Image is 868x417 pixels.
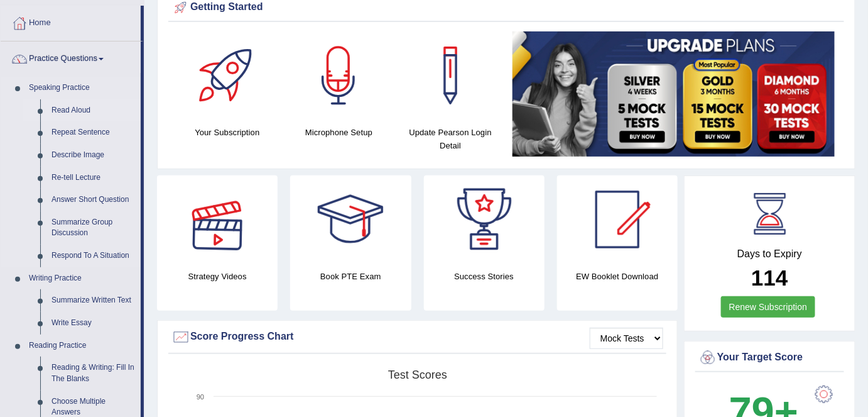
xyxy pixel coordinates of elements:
[388,369,447,381] tspan: Test scores
[23,335,141,357] a: Reading Practice
[23,267,141,290] a: Writing Practice
[178,126,277,139] h4: Your Subscription
[698,348,841,367] div: Your Target Score
[46,167,141,189] a: Re-tell Lecture
[46,245,141,267] a: Respond To A Situation
[698,248,841,260] h4: Days to Expiry
[171,328,663,347] div: Score Progress Chart
[46,211,141,245] a: Summarize Group Discussion
[46,121,141,144] a: Repeat Sentence
[46,357,141,390] a: Reading & Writing: Fill In The Blanks
[290,270,411,283] h4: Book PTE Exam
[157,270,278,283] h4: Strategy Videos
[46,99,141,122] a: Read Aloud
[751,265,788,290] b: 114
[46,144,141,167] a: Describe Image
[46,189,141,211] a: Answer Short Question
[197,393,204,401] text: 90
[23,77,141,99] a: Speaking Practice
[401,126,500,152] h4: Update Pearson Login Detail
[1,42,141,73] a: Practice Questions
[290,126,389,139] h4: Microphone Setup
[46,312,141,335] a: Write Essay
[513,31,835,157] img: small5.jpg
[557,270,678,283] h4: EW Booklet Download
[46,289,141,312] a: Summarize Written Text
[424,270,545,283] h4: Success Stories
[1,6,141,37] a: Home
[721,296,816,318] a: Renew Subscription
